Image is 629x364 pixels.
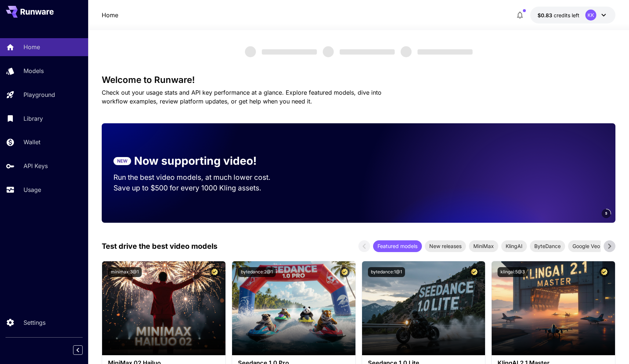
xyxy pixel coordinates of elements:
[73,345,83,355] button: Collapse sidebar
[102,11,118,19] nav: breadcrumb
[24,66,44,75] p: Models
[79,343,88,357] div: Collapse sidebar
[113,172,285,183] p: Run the best video models, at much lower cost.
[530,240,565,252] div: ByteDance
[538,12,554,18] span: $0.83
[530,7,615,23] button: $0.83091KK
[498,267,528,277] button: klingai:5@3
[24,90,55,99] p: Playground
[373,242,422,250] span: Featured models
[538,11,579,19] div: $0.83091
[102,241,217,252] p: Test drive the best video models
[554,12,579,18] span: credits left
[24,161,48,170] p: API Keys
[134,153,257,169] p: Now supporting video!
[373,240,422,252] div: Featured models
[24,318,46,327] p: Settings
[210,267,220,277] button: Certified Model – Vetted for best performance and includes a commercial license.
[113,183,285,193] p: Save up to $500 for every 1000 Kling assets.
[425,242,466,250] span: New releases
[24,138,40,146] p: Wallet
[24,43,40,51] p: Home
[492,261,615,355] img: alt
[102,75,615,85] h3: Welcome to Runware!
[24,185,41,194] p: Usage
[469,240,498,252] div: MiniMax
[117,158,127,164] p: NEW
[102,11,118,19] a: Home
[599,267,609,277] button: Certified Model – Vetted for best performance and includes a commercial license.
[232,261,355,355] img: alt
[108,267,142,277] button: minimax:3@1
[340,267,350,277] button: Certified Model – Vetted for best performance and includes a commercial license.
[24,114,43,123] p: Library
[501,240,527,252] div: KlingAI
[469,267,479,277] button: Certified Model – Vetted for best performance and includes a commercial license.
[425,240,466,252] div: New releases
[102,89,382,105] span: Check out your usage stats and API key performance at a glance. Explore featured models, dive int...
[568,240,604,252] div: Google Veo
[501,242,527,250] span: KlingAI
[568,242,604,250] span: Google Veo
[238,267,276,277] button: bytedance:2@1
[585,10,596,21] div: KK
[469,242,498,250] span: MiniMax
[368,267,405,277] button: bytedance:1@1
[102,261,225,355] img: alt
[362,261,485,355] img: alt
[605,211,607,216] span: 5
[530,242,565,250] span: ByteDance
